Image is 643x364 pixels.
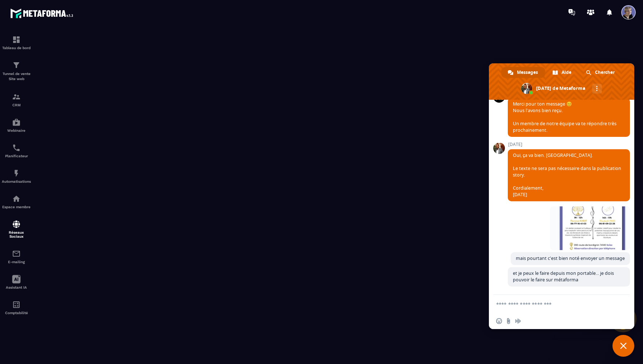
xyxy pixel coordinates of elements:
img: logo [10,7,76,20]
p: Tableau de bord [2,46,31,50]
div: Autres canaux [592,84,602,94]
img: automations [12,194,21,203]
img: formation [12,35,21,44]
a: social-networksocial-networkRéseaux Sociaux [2,214,31,244]
img: email [12,249,21,258]
a: Assistant IA [2,269,31,295]
img: accountant [12,300,21,309]
p: Comptabilité [2,311,31,315]
div: Aide [546,67,579,78]
span: Aide [562,67,571,78]
div: Chercher [579,67,622,78]
span: Oui, ça va bien. [GEOGRAPHIC_DATA]. Le texte ne sera pas nécessaire dans la publication story. Co... [513,152,621,198]
p: Automatisations [2,179,31,183]
img: automations [12,169,21,178]
p: Tunnel de vente Site web [2,71,31,82]
span: Merci pour ton message 😊 Nous l’avons bien reçu. Un membre de notre équipe va te répondre très pr... [513,101,616,133]
div: Fermer le chat [612,335,634,357]
p: Assistant IA [2,285,31,289]
textarea: Entrez votre message... [496,301,611,308]
img: formation [12,92,21,101]
p: Réseaux Sociaux [2,230,31,238]
a: formationformationTableau de bord [2,30,31,55]
img: automations [12,118,21,127]
img: social-network [12,220,21,229]
p: Espace membre [2,205,31,209]
a: formationformationTunnel de vente Site web [2,55,31,87]
div: Messages [501,67,545,78]
p: Webinaire [2,128,31,132]
a: accountantaccountantComptabilité [2,295,31,320]
p: Planificateur [2,154,31,158]
span: mais pourtant c'est bien noté envoyer un message [516,255,625,261]
span: Envoyer un fichier [506,318,511,324]
span: [DATE] [508,142,630,147]
span: Message audio [515,318,521,324]
img: formation [12,61,21,70]
a: emailemailE-mailing [2,244,31,269]
p: E-mailing [2,260,31,264]
a: automationsautomationsEspace membre [2,189,31,214]
span: Chercher [595,67,615,78]
a: formationformationCRM [2,87,31,112]
img: scheduler [12,143,21,152]
a: automationsautomationsAutomatisations [2,163,31,189]
a: automationsautomationsWebinaire [2,112,31,138]
p: CRM [2,103,31,107]
span: Messages [517,67,538,78]
span: et je peux le faire depuis mon portable... je dois pouvoir le faire sur métaforma [513,270,614,283]
a: schedulerschedulerPlanificateur [2,138,31,163]
span: Insérer un emoji [496,318,502,324]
